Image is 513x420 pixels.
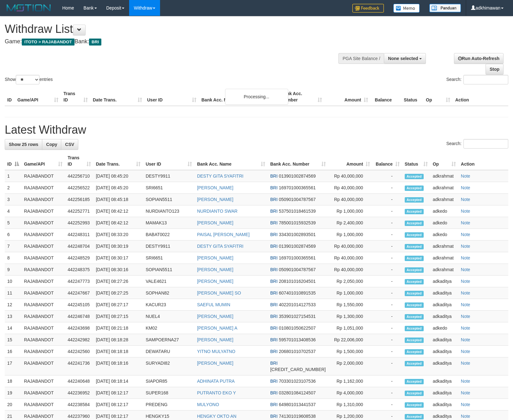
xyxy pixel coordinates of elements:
[65,322,93,334] td: 442243698
[278,88,325,106] th: Bank Acc. Number
[461,349,470,354] a: Note
[65,170,93,182] td: 442256710
[279,349,316,354] span: Copy 206801010702537 to clipboard
[486,64,504,75] a: Stop
[453,88,508,106] th: Action
[65,217,93,229] td: 442252993
[405,256,424,261] span: Accepted
[430,387,458,399] td: adkaditya
[373,287,402,299] td: -
[405,361,424,366] span: Accepted
[21,240,65,252] td: RAJABANDOT
[430,205,458,217] td: adkedo
[93,182,143,194] td: [DATE] 08:45:20
[373,311,402,322] td: -
[423,88,453,106] th: Op
[143,357,194,375] td: SURYADI82
[65,276,93,287] td: 442247773
[430,170,458,182] td: adkrahmat
[15,88,61,106] th: Game/API
[373,194,402,205] td: -
[405,314,424,320] span: Accepted
[5,357,21,375] td: 17
[143,229,194,240] td: BABAT0022
[463,139,508,149] input: Search:
[328,299,373,311] td: Rp 1,550,000
[338,53,384,64] div: PGA Site Balance /
[373,387,402,399] td: -
[93,346,143,357] td: [DATE] 08:18:18
[143,346,194,357] td: DEWATARU
[430,240,458,252] td: adkrahmat
[197,255,233,260] a: [PERSON_NAME]
[325,88,371,106] th: Amount
[373,334,402,346] td: -
[21,229,65,240] td: RAJABANDOT
[21,252,65,264] td: RAJABANDOT
[5,194,21,205] td: 3
[373,170,402,182] td: -
[461,326,470,331] a: Note
[93,194,143,205] td: [DATE] 08:45:18
[5,276,21,287] td: 10
[373,357,402,375] td: -
[5,39,336,45] h4: Game: Bank:
[21,375,65,387] td: RAJABANDOT
[461,314,470,319] a: Note
[143,152,194,170] th: User ID: activate to sort column ascending
[5,346,21,357] td: 16
[328,276,373,287] td: Rp 2,050,000
[21,322,65,334] td: RAJABANDOT
[461,379,470,384] a: Note
[430,375,458,387] td: adkaditya
[93,276,143,287] td: [DATE] 08:27:26
[461,290,470,295] a: Note
[461,267,470,272] a: Note
[197,302,230,307] a: SAEFUL MUMIN
[5,3,53,13] img: MOTION_logo.png
[430,252,458,264] td: adkrahmat
[405,174,424,179] span: Accepted
[46,142,57,147] span: Copy
[9,142,38,147] span: Show 25 rows
[93,334,143,346] td: [DATE] 08:18:28
[279,279,316,284] span: Copy 208101016204501 to clipboard
[5,322,21,334] td: 14
[270,232,277,237] span: BRI
[93,252,143,264] td: [DATE] 08:30:17
[373,375,402,387] td: -
[21,357,65,375] td: RAJABANDOT
[143,217,194,229] td: MAMAK13
[65,152,93,170] th: Trans ID: activate to sort column ascending
[90,88,145,106] th: Date Trans.
[5,252,21,264] td: 8
[197,185,233,190] a: [PERSON_NAME]
[65,357,93,375] td: 442241736
[197,326,237,331] a: [PERSON_NAME] A
[393,4,420,13] img: Button%20Memo.svg
[405,349,424,355] span: Accepted
[270,255,277,260] span: BRI
[328,240,373,252] td: Rp 40,000,000
[42,139,61,150] a: Copy
[21,194,65,205] td: RAJABANDOT
[405,338,424,343] span: Accepted
[461,390,470,395] a: Note
[405,197,424,203] span: Accepted
[328,264,373,276] td: Rp 40,000,000
[463,75,508,84] input: Search:
[5,311,21,322] td: 13
[279,326,316,331] span: Copy 010801050622507 to clipboard
[430,299,458,311] td: adkaditya
[270,173,277,179] span: BRI
[89,39,101,46] span: BRI
[373,205,402,217] td: -
[279,244,316,249] span: Copy 013901002874569 to clipboard
[461,197,470,202] a: Note
[328,152,373,170] th: Amount: activate to sort column ascending
[430,152,458,170] th: Op: activate to sort column ascending
[65,194,93,205] td: 442256185
[16,75,39,84] select: Showentries
[197,173,243,179] a: DESTY GITA SYAFITRI
[5,205,21,217] td: 4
